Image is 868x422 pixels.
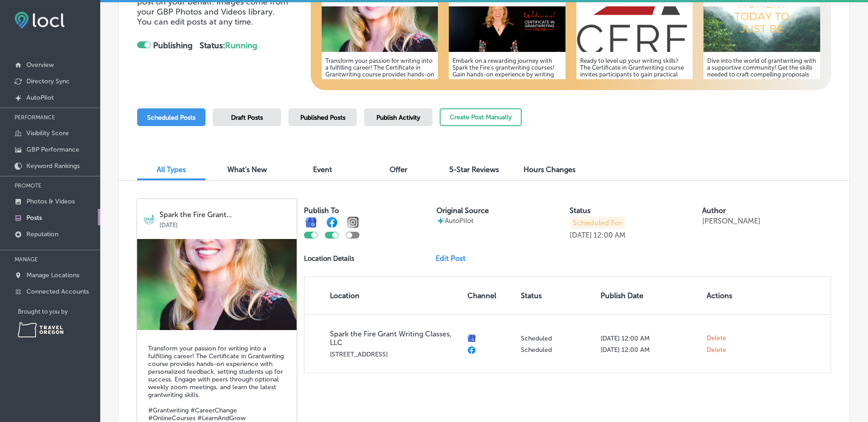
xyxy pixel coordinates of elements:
[26,61,54,69] p: Overview
[601,346,699,354] p: [DATE] 12:00 AM
[440,108,522,126] button: Create Post Manually
[144,214,155,225] img: logo
[594,231,626,239] p: 12:00 AM
[200,41,257,51] strong: Status:
[157,165,186,174] span: All Types
[449,6,565,52] img: 16689650903027240c-025d-4684-a20a-037312bc9e29_Welcome.png
[330,351,460,358] p: [STREET_ADDRESS]
[26,230,58,238] p: Reputation
[304,254,354,263] p: Location Details
[452,57,562,132] h5: Embark on a rewarding journey with Spark the Fire's grantwriting courses! Gain hands-on experienc...
[26,288,89,295] p: Connected Accounts
[707,57,817,132] h5: Dive into the world of grantwriting with a supportive community! Get the skills needed to craft c...
[597,277,703,315] th: Publish Date
[707,334,726,342] span: Delete
[570,231,592,239] p: [DATE]
[390,165,407,174] span: Offer
[464,277,517,315] th: Channel
[26,214,42,222] p: Posts
[304,277,464,315] th: Location
[576,6,693,52] img: 1750320507acf2b201-1cfe-4446-bd01-95f408ff1bfa_2025-06-17.jpg
[227,165,267,174] span: What's New
[330,330,460,347] p: Spark the Fire Grant Writing Classes, LLC
[704,6,820,52] img: 1668965082311568ef-08cb-43e5-b079-186b5ecd74b8_feelgoodfriday.png
[702,217,760,225] p: [PERSON_NAME]
[300,114,345,122] span: Published Posts
[325,57,435,139] h5: Transform your passion for writing into a fulfilling career! The Certificate in Grantwriting cour...
[18,322,63,337] img: Travel Oregon
[601,335,699,342] p: [DATE] 12:00 AM
[702,206,726,215] label: Author
[322,6,438,52] img: 166896509298a984f5-0871-498f-b932-211e3d68ee57_Allison_Headshot.jpg
[437,206,489,215] label: Original Source
[18,308,100,315] p: Brought to you by
[304,206,339,215] label: Publish To
[313,165,332,174] span: Event
[26,129,69,137] p: Visibility Score
[26,162,80,170] p: Keyword Rankings
[570,217,625,229] p: Scheduled For
[137,239,297,330] img: 166896509298a984f5-0871-498f-b932-211e3d68ee57_Allison_Headshot.jpg
[449,165,499,174] span: 5-Star Reviews
[437,217,445,225] img: autopilot-icon
[231,114,263,122] span: Draft Posts
[15,12,65,29] img: fda3e92497d09a02dc62c9cd864e3231.png
[26,146,79,153] p: GBP Performance
[436,254,473,263] a: Edit Post
[524,165,575,174] span: Hours Changes
[570,206,591,215] label: Status
[703,277,745,315] th: Actions
[159,219,290,229] p: [DATE]
[137,17,253,27] span: You can edit posts at any time.
[517,277,597,315] th: Status
[580,57,689,132] h5: Ready to level up your writing skills? The Certificate in Grantwriting course invites participant...
[225,41,257,51] span: Running
[159,211,290,219] p: Spark the Fire Grant...
[26,94,54,102] p: AutoPilot
[445,217,473,225] p: AutoPilot
[26,271,79,279] p: Manage Locations
[707,346,726,354] span: Delete
[153,41,193,51] strong: Publishing
[26,77,70,85] p: Directory Sync
[521,335,593,342] p: Scheduled
[26,198,75,205] p: Photos & Videos
[521,346,593,354] p: Scheduled
[376,114,420,122] span: Publish Activity
[147,114,195,122] span: Scheduled Posts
